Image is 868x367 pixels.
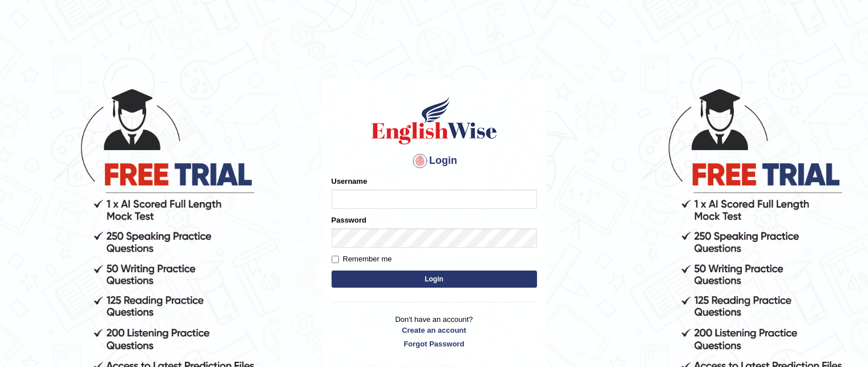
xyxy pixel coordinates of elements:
[332,253,392,265] label: Remember me
[332,215,366,225] label: Password
[369,95,499,146] img: Logo of English Wise sign in for intelligent practice with AI
[332,338,537,349] a: Forgot Password
[332,176,368,187] label: Username
[332,152,537,170] h4: Login
[332,271,537,288] button: Login
[332,325,537,336] a: Create an account
[332,256,339,263] input: Remember me
[332,314,537,349] p: Don't have an account?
